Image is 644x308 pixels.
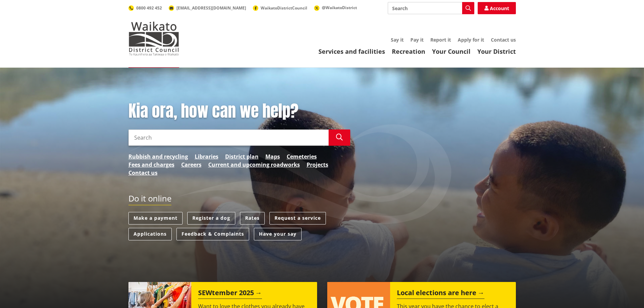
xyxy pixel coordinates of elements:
a: Fees and charges [128,161,174,169]
a: Applications [128,228,172,240]
a: 0800 492 452 [128,5,162,11]
a: Current and upcoming roadworks [208,161,300,169]
a: Contact us [491,37,516,43]
a: Make a payment [128,212,183,224]
a: Register a dog [187,212,235,224]
a: Rates [240,212,265,224]
a: Say it [391,37,404,43]
a: District plan [225,152,259,161]
a: Feedback & Complaints [176,228,249,240]
a: @WaikatoDistrict [314,5,357,10]
h2: Local elections are here [397,289,484,299]
a: Rubbish and recycling [128,152,188,161]
span: 0800 492 452 [136,5,162,11]
a: Your Council [432,47,471,55]
a: Pay it [410,37,424,43]
span: @WaikatoDistrict [322,5,357,10]
a: [EMAIL_ADDRESS][DOMAIN_NAME] [169,5,246,11]
a: Report it [430,37,451,43]
h1: Kia ora, how can we help? [128,101,350,121]
a: Request a service [269,212,326,224]
a: Have your say [254,228,302,240]
a: Cemeteries [287,152,317,161]
img: Waikato District Council - Te Kaunihera aa Takiwaa o Waikato [128,22,179,55]
span: [EMAIL_ADDRESS][DOMAIN_NAME] [176,5,246,11]
span: WaikatoDistrictCouncil [261,5,307,11]
a: Careers [181,161,201,169]
a: Your District [477,47,516,55]
a: Contact us [128,169,158,177]
a: Account [478,2,516,14]
a: Libraries [195,152,218,161]
a: Services and facilities [318,47,385,55]
a: Apply for it [458,37,484,43]
a: Recreation [392,47,425,55]
h2: SEWtember 2025 [198,289,262,299]
a: Projects [307,161,328,169]
a: Maps [265,152,280,161]
a: WaikatoDistrictCouncil [253,5,307,11]
input: Search input [388,2,474,14]
input: Search input [128,129,329,146]
h2: Do it online [128,194,171,206]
